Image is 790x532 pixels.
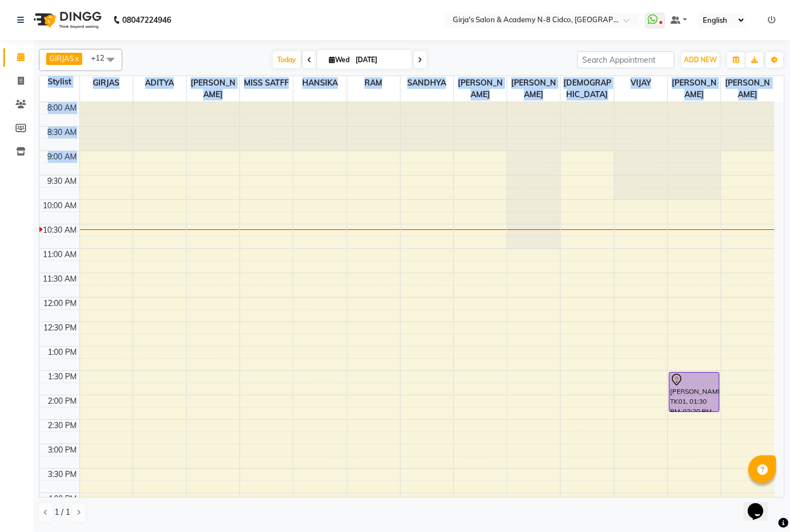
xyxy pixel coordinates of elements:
[80,76,133,90] span: GIRJAS
[614,76,667,90] span: VIJAY
[240,76,293,90] span: MISS SATFF
[46,347,79,358] div: 1:00 PM
[49,54,74,63] span: GIRJAS
[42,322,79,334] div: 12:30 PM
[46,102,79,114] div: 8:00 AM
[46,395,79,407] div: 2:00 PM
[326,56,352,64] span: Wed
[46,151,79,163] div: 9:00 AM
[668,76,721,102] span: [PERSON_NAME]
[454,76,507,102] span: [PERSON_NAME]
[46,371,79,383] div: 1:30 PM
[561,76,613,102] span: [DEMOGRAPHIC_DATA]
[669,373,719,411] div: [PERSON_NAME], TK01, 01:30 PM-02:20 PM, Advance Haircut With Senior Stylist (Wash + blowdry+STYLE...
[42,298,79,309] div: 12:00 PM
[352,52,408,68] input: 2025-09-03
[684,56,717,64] span: ADD NEW
[46,127,79,138] div: 8:30 AM
[74,54,79,63] a: x
[39,76,79,88] div: Stylist
[46,444,79,456] div: 3:00 PM
[347,76,400,90] span: RAM
[41,200,79,212] div: 10:00 AM
[507,76,560,102] span: [PERSON_NAME]
[46,175,79,187] div: 9:30 AM
[187,76,239,102] span: [PERSON_NAME]
[743,488,779,521] iframe: chat widget
[273,51,301,68] span: Today
[401,76,453,90] span: SANDHYA
[41,224,79,236] div: 10:30 AM
[41,273,79,285] div: 11:30 AM
[41,249,79,260] div: 11:00 AM
[46,469,79,480] div: 3:30 PM
[681,52,719,68] button: ADD NEW
[122,4,171,36] b: 08047224946
[293,76,346,90] span: HANSIKA
[54,506,70,518] span: 1 / 1
[91,53,113,62] span: +12
[28,4,104,36] img: logo
[46,420,79,431] div: 2:30 PM
[721,76,774,102] span: [PERSON_NAME]
[46,493,79,505] div: 4:00 PM
[133,76,186,90] span: ADITYA
[577,51,674,68] input: Search Appointment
